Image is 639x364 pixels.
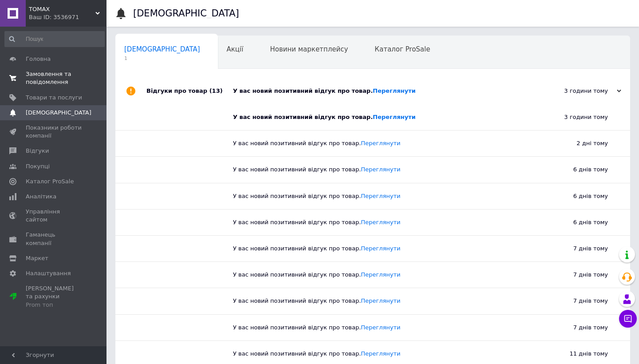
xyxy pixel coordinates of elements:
span: Управління сайтом [26,208,82,224]
div: У вас новий позитивний відгук про товар. [233,192,519,200]
a: Переглянути [361,245,400,252]
span: [DEMOGRAPHIC_DATA] [26,109,91,117]
a: Переглянути [361,219,400,226]
span: [PERSON_NAME] та рахунки [26,285,82,309]
div: 6 днів тому [519,183,630,209]
span: [DEMOGRAPHIC_DATA] [124,45,200,53]
div: 7 днів тому [519,262,630,288]
span: Акції [227,45,244,53]
a: Переглянути [361,193,400,199]
a: Переглянути [361,297,400,304]
div: У вас новий позитивний відгук про товар. [233,113,519,121]
div: 3 години тому [532,87,621,95]
span: Маркет [26,254,48,262]
span: Головна [26,55,51,63]
div: 3 години тому [519,104,630,130]
div: У вас новий позитивний відгук про товар. [233,245,519,253]
div: 2 дні тому [519,131,630,156]
a: Переглянути [361,271,400,278]
span: Гаманець компанії [26,231,82,247]
span: Товари та послуги [26,94,82,102]
span: Відгуки [26,147,49,155]
a: Переглянути [373,87,416,94]
span: Показники роботи компанії [26,124,82,140]
div: У вас новий позитивний відгук про товар. [233,271,519,279]
span: Аналітика [26,193,56,201]
h1: [DEMOGRAPHIC_DATA] [133,8,239,19]
div: 7 днів тому [519,236,630,261]
div: У вас новий позитивний відгук про товар. [233,350,519,358]
a: Переглянути [361,350,400,357]
div: У вас новий позитивний відгук про товар. [233,87,532,95]
div: Prom топ [26,301,82,309]
div: У вас новий позитивний відгук про товар. [233,166,519,174]
div: У вас новий позитивний відгук про товар. [233,324,519,332]
div: Відгуки про товар [146,78,233,104]
span: Налаштування [26,269,71,277]
div: 7 днів тому [519,315,630,340]
span: Новини маркетплейсу [270,45,348,53]
a: Переглянути [373,114,416,120]
a: Переглянути [361,166,400,173]
span: Каталог ProSale [26,178,74,186]
a: Переглянути [361,140,400,146]
div: 6 днів тому [519,157,630,182]
div: У вас новий позитивний відгук про товар. [233,139,519,147]
span: (13) [209,87,223,94]
span: Замовлення та повідомлення [26,70,82,86]
button: Чат з покупцем [619,310,637,328]
div: У вас новий позитивний відгук про товар. [233,297,519,305]
input: Пошук [4,31,105,47]
a: Переглянути [361,324,400,331]
div: Ваш ID: 3536971 [29,13,106,21]
span: Покупці [26,162,50,170]
div: 6 днів тому [519,210,630,235]
span: Каталог ProSale [375,45,430,53]
span: 1 [124,55,200,62]
div: У вас новий позитивний відгук про товар. [233,218,519,226]
span: TOMAX [29,5,95,13]
div: 7 днів тому [519,288,630,314]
